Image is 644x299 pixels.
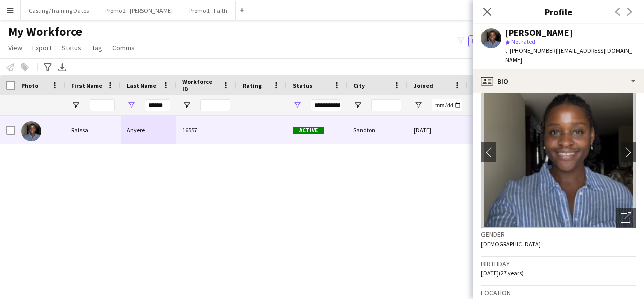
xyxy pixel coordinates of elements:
button: Open Filter Menu [293,101,302,110]
input: City Filter Input [371,99,401,111]
app-action-btn: Export XLSX [56,61,68,73]
button: Open Filter Menu [127,101,136,110]
button: Open Filter Menu [71,101,80,110]
span: Status [293,82,312,89]
a: Tag [88,41,106,54]
button: Open Filter Menu [353,101,362,110]
input: Joined Filter Input [432,99,462,111]
h3: Birthday [481,259,636,268]
input: First Name Filter Input [90,99,115,111]
span: View [8,43,22,52]
button: Promo 1 - Faith [181,1,236,20]
span: Rating [243,82,262,89]
h3: Profile [473,5,644,18]
span: Active [293,127,324,134]
span: Comms [112,43,135,52]
button: Casting/Training Dates [21,1,97,20]
span: Tag [92,43,102,52]
span: Not rated [511,38,535,45]
button: Promo 2 - [PERSON_NAME] [97,1,181,20]
div: Raissa [65,116,121,144]
span: [DATE] (27 years) [481,269,524,277]
div: [PERSON_NAME] [505,28,573,37]
h3: Location [481,288,636,297]
span: Last Name [127,82,156,89]
a: Status [58,41,86,54]
div: Sandton [347,116,408,144]
div: Bio [473,69,644,93]
input: Last Name Filter Input [145,99,170,111]
a: View [4,41,26,54]
div: Open photos pop-in [616,208,636,228]
span: t. [PHONE_NUMBER] [505,47,557,54]
span: Export [32,43,52,52]
span: My Workforce [8,24,82,39]
span: City [353,82,365,89]
div: [DATE] [408,116,468,144]
a: Comms [108,41,139,54]
app-action-btn: Advanced filters [42,61,54,73]
div: 16557 [176,116,236,144]
span: | [EMAIL_ADDRESS][DOMAIN_NAME] [505,47,632,64]
div: Anyere [121,116,176,144]
span: Photo [21,82,38,89]
span: First Name [71,82,102,89]
button: Open Filter Menu [414,101,423,110]
button: Everyone7,071 [468,35,519,47]
h3: Gender [481,230,636,239]
a: Export [28,41,56,54]
img: Crew avatar or photo [481,77,636,228]
button: Open Filter Menu [182,101,191,110]
span: [DEMOGRAPHIC_DATA] [481,240,541,248]
span: Status [62,43,82,52]
img: Raissa Anyere [21,121,41,141]
input: Workforce ID Filter Input [200,99,230,111]
span: Joined [414,82,433,89]
span: Workforce ID [182,78,218,93]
